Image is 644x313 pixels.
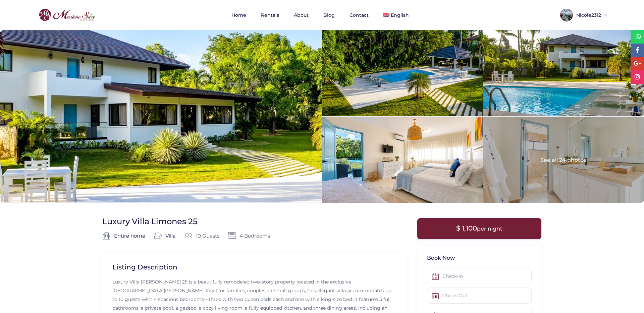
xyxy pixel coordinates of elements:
span: English [391,12,409,18]
span: Nicole2312 [573,13,603,17]
span: per night [477,226,502,232]
a: Villa [165,232,176,240]
a: Entire home [114,232,145,240]
h2: Listing Description [112,263,397,271]
h3: Book Now [427,255,532,262]
div: $ 1,100 [417,218,542,239]
img: logo [37,7,97,23]
input: Check-in [427,268,532,284]
div: 10 Guests [184,232,219,240]
h1: Luxury Villa Limones 25 [102,216,198,227]
span: 4 Bedrooms [228,232,270,240]
input: Check-Out [427,288,532,304]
